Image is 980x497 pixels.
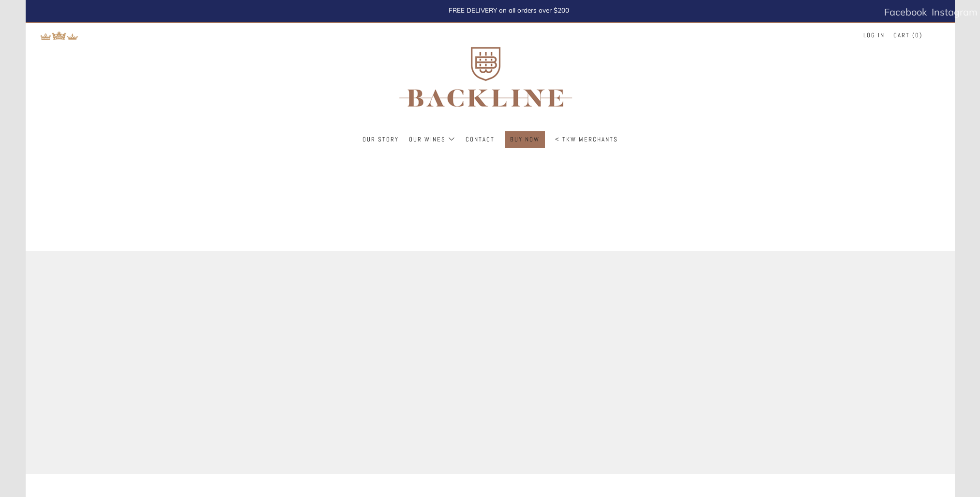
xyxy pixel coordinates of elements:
[863,28,885,43] a: Log in
[40,30,79,39] a: Return to TKW Merchants
[40,31,79,40] img: Return to TKW Merchants
[393,23,587,131] img: three kings wine merchants
[884,6,927,18] span: Facebook
[893,28,922,43] a: Cart (0)
[932,6,978,18] span: Instagram
[466,132,495,147] a: Contact
[932,2,978,22] a: Instagram
[362,132,399,147] a: Our Story
[555,132,618,147] a: < TKW Merchants
[884,2,927,22] a: Facebook
[409,132,455,147] a: Our Wines
[510,132,540,147] a: BUY NOW
[915,31,920,39] span: 0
